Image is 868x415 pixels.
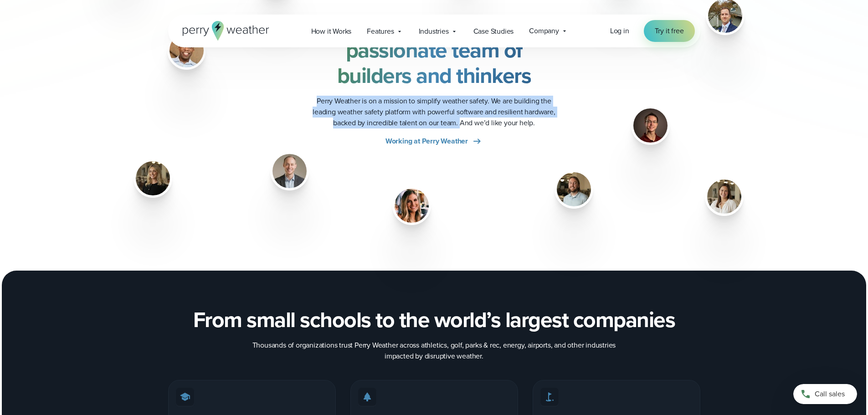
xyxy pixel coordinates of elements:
a: How it Works [303,22,360,41]
a: Log in [610,26,629,36]
span: Features [367,26,394,37]
a: Call sales [793,384,857,404]
img: Daniel Alvarez [633,108,668,143]
img: Operational Meteorologist [557,172,591,206]
h2: From small schools to the world’s largest companies [193,307,675,333]
p: Thousands of organizations trust Perry Weather across athletics, golf, parks & rec, energy, airpo... [252,340,616,362]
span: Case Studies [473,26,514,37]
a: Case Studies [466,22,522,41]
img: Daniel Hodges [169,33,204,67]
img: Account manager [136,161,170,195]
span: Company [529,26,559,36]
a: Try it free [644,20,695,42]
p: Perry Weather is on a mission to simplify weather safety. We are building the leading weather saf... [305,96,564,128]
strong: Powered by a passionate team of builders and thinkers [337,8,531,92]
span: Try it free [655,26,684,36]
span: Industries [419,26,449,37]
span: Call sales [815,389,845,400]
a: Working at Perry Weather [385,136,483,147]
img: Account Manager [707,179,741,214]
img: Meredith Chapman [395,189,429,223]
span: Log in [610,26,629,36]
span: How it Works [311,26,352,37]
span: Working at Perry Weather [385,136,468,147]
